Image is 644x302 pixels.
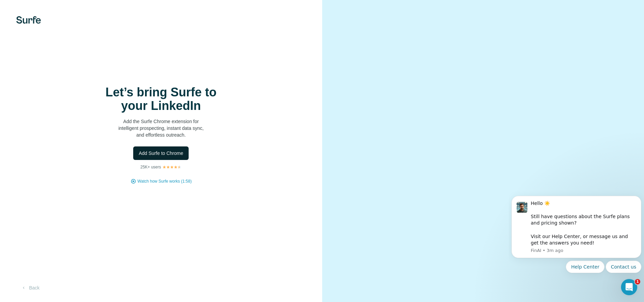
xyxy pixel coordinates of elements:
[93,86,229,113] h1: Let’s bring Surfe to your LinkedIn
[509,173,644,284] iframe: Intercom notifications message
[162,165,182,169] img: Rating Stars
[621,279,637,295] iframe: Intercom live chat
[16,282,44,294] button: Back
[140,164,161,170] p: 25K+ users
[16,16,41,24] img: Surfe's logo
[139,150,183,157] span: Add Surfe to Chrome
[93,118,229,138] p: Add the Surfe Chrome extension for intelligent prospecting, instant data sync, and effortless out...
[133,146,189,160] button: Add Surfe to Chrome
[635,279,640,284] span: 1
[138,178,192,184] button: Watch how Surfe works (1:58)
